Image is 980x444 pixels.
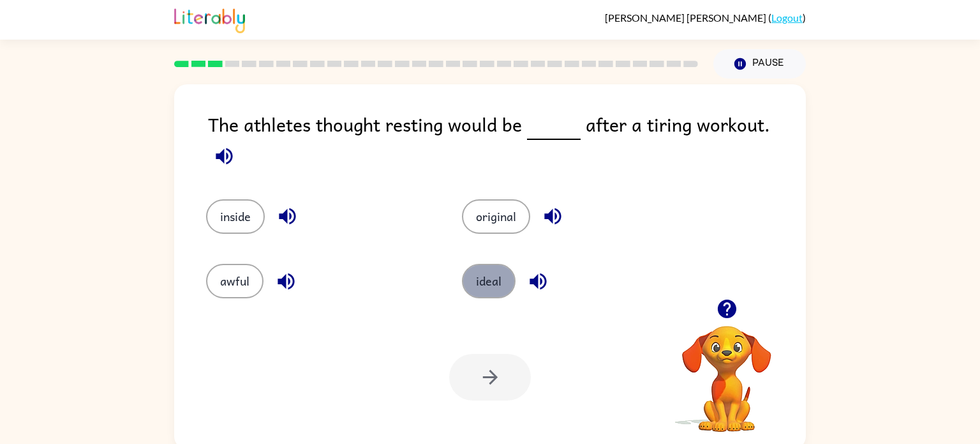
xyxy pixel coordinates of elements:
[462,199,530,234] button: original
[462,264,516,298] button: ideal
[605,11,806,24] div: ( )
[208,110,806,174] div: The athletes thought resting would be after a tiring workout.
[771,11,803,24] a: Logout
[174,5,245,33] img: Literably
[605,11,768,24] span: [PERSON_NAME] [PERSON_NAME]
[713,49,806,79] button: Pause
[663,306,791,434] video: Your browser must support playing .mp4 files to use Literably. Please try using another browser.
[206,264,264,298] button: awful
[206,199,265,234] button: inside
